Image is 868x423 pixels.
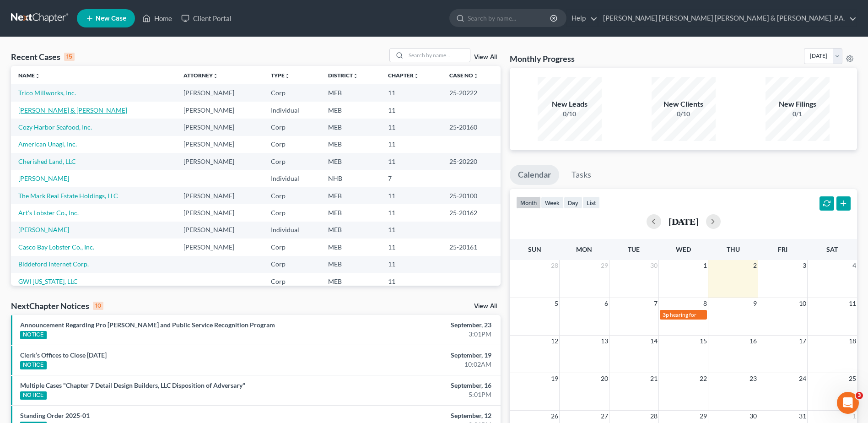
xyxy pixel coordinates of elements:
td: Corp [264,136,321,153]
td: Corp [264,187,321,204]
span: 20 [600,373,609,384]
td: [PERSON_NAME] [176,239,264,255]
td: [PERSON_NAME] [176,204,264,221]
td: 25-20162 [442,204,501,221]
a: Attorneyunfold_more [183,72,218,79]
a: [PERSON_NAME] & [PERSON_NAME] [18,106,127,114]
td: MEB [321,102,381,119]
td: 25-20161 [442,239,501,255]
a: Nameunfold_more [18,72,40,79]
a: View All [474,303,497,309]
span: 1 [852,411,857,422]
div: 10 [93,302,103,310]
span: Wed [676,245,691,253]
div: 3:01PM [340,330,491,339]
i: unfold_more [473,73,479,79]
td: MEB [321,136,381,153]
td: [PERSON_NAME] [176,119,264,136]
a: [PERSON_NAME] [18,226,69,233]
span: Tue [628,245,640,253]
i: unfold_more [213,73,218,79]
span: 4 [852,260,857,271]
span: 3 [802,260,807,271]
span: Sat [826,245,838,253]
a: Standing Order 2025-01 [20,412,90,419]
div: 0/10 [652,109,716,119]
td: MEB [321,239,381,255]
span: Thu [727,245,740,253]
span: 7 [653,298,658,309]
span: 5 [554,298,559,309]
a: American Unagi, Inc. [18,140,77,148]
a: GWI [US_STATE], LLC [18,277,78,285]
a: Case Nounfold_more [449,72,479,79]
div: September, 19 [340,351,491,360]
button: day [564,196,582,209]
td: MEB [321,204,381,221]
div: 0/10 [538,109,602,119]
a: Art's Lobster Co., Inc. [18,209,79,217]
span: 26 [550,411,559,422]
a: Tasks [563,165,599,185]
h2: [DATE] [669,217,699,226]
div: NOTICE [20,391,47,400]
div: Recent Cases [11,51,75,62]
td: [PERSON_NAME] [176,102,264,119]
a: [PERSON_NAME] [PERSON_NAME] [PERSON_NAME] & [PERSON_NAME], P.A. [598,10,857,27]
td: Corp [264,239,321,255]
td: MEB [321,273,381,290]
td: [PERSON_NAME] [176,153,264,170]
span: 17 [798,336,807,347]
a: Client Portal [177,10,236,27]
span: 2 [752,260,758,271]
span: 14 [649,336,658,347]
td: 11 [381,256,442,273]
span: 27 [600,411,609,422]
td: Corp [264,204,321,221]
div: NOTICE [20,361,47,369]
a: Calendar [510,165,559,185]
button: month [516,196,541,209]
span: 15 [699,336,708,347]
td: 25-20220 [442,153,501,170]
span: 21 [649,373,658,384]
div: 15 [64,53,75,61]
td: 11 [381,239,442,255]
div: September, 23 [340,320,491,330]
a: Cozy Harbor Seafood, Inc. [18,123,92,131]
span: Mon [576,245,592,253]
span: 24 [798,373,807,384]
button: list [582,196,600,209]
a: Biddeford Internet Corp. [18,260,89,268]
i: unfold_more [414,73,419,79]
div: 5:01PM [340,390,491,399]
span: 29 [600,260,609,271]
div: 10:02AM [340,360,491,369]
span: 30 [649,260,658,271]
td: 11 [381,119,442,136]
div: NOTICE [20,331,47,339]
td: 11 [381,222,442,239]
input: Search by name... [406,49,470,62]
a: Districtunfold_more [328,72,358,79]
span: 25 [848,373,857,384]
span: 11 [848,298,857,309]
td: MEB [321,187,381,204]
span: 16 [749,336,758,347]
td: MEB [321,119,381,136]
td: [PERSON_NAME] [176,187,264,204]
input: Search by name... [468,10,551,27]
td: Corp [264,273,321,290]
a: Casco Bay Lobster Co., Inc. [18,243,94,251]
span: 3 [856,392,863,399]
iframe: Intercom live chat [837,392,859,414]
span: 19 [550,373,559,384]
span: hearing for [670,311,696,318]
span: 23 [749,373,758,384]
span: 6 [604,298,609,309]
span: 1 [702,260,708,271]
div: New Filings [766,99,830,109]
td: Corp [264,119,321,136]
span: 9 [752,298,758,309]
td: 11 [381,204,442,221]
